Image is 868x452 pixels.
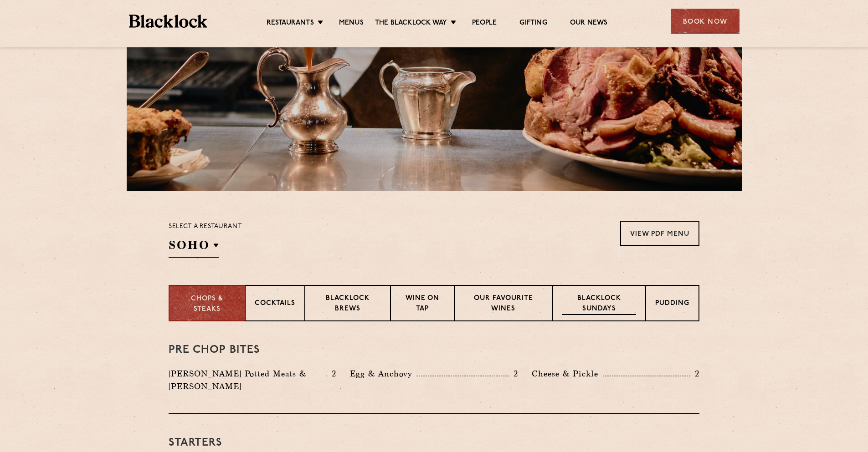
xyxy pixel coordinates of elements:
[464,294,543,315] p: Our favourite wines
[179,294,236,315] p: Chops & Steaks
[509,368,518,380] p: 2
[690,368,699,380] p: 2
[314,294,381,315] p: Blacklock Brews
[400,294,445,315] p: Wine on Tap
[375,19,447,29] a: The Blacklock Way
[570,19,608,29] a: Our News
[169,344,699,356] h3: Pre Chop Bites
[169,437,699,449] h3: Starters
[267,19,314,29] a: Restaurants
[620,221,699,246] a: View PDF Menu
[350,367,416,380] p: Egg & Anchovy
[129,15,208,28] img: BL_Textured_Logo-footer-cropped.svg
[339,19,364,29] a: Menus
[169,221,242,233] p: Select a restaurant
[519,19,547,29] a: Gifting
[562,294,636,315] p: Blacklock Sundays
[472,19,497,29] a: People
[671,9,740,34] div: Book Now
[169,367,326,393] p: [PERSON_NAME] Potted Meats & [PERSON_NAME]
[169,237,219,258] h2: SOHO
[327,368,336,380] p: 2
[255,299,295,310] p: Cocktails
[655,299,689,310] p: Pudding
[532,367,603,380] p: Cheese & Pickle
